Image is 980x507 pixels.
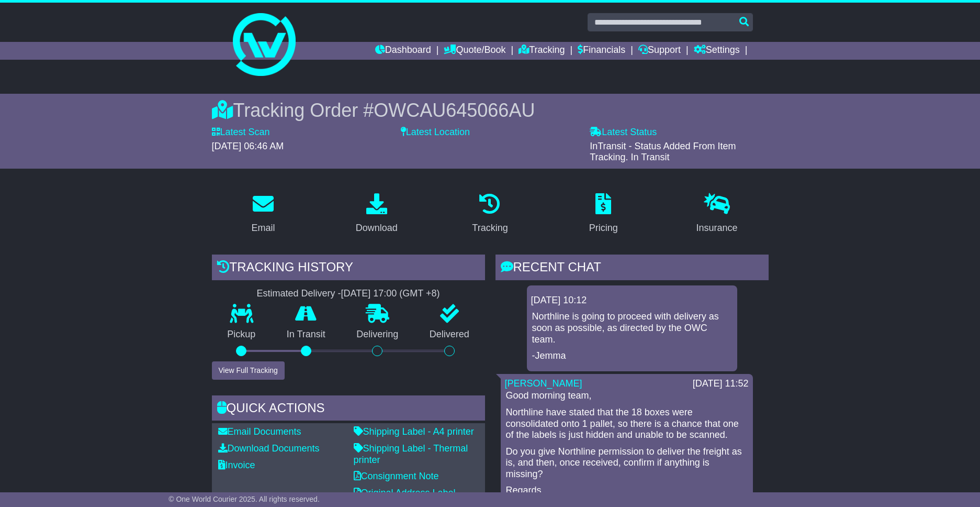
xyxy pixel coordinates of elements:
p: Delivered [414,329,485,340]
a: Email Documents [218,426,301,437]
a: Shipping Label - A4 printer [354,426,474,437]
a: Settings [694,42,740,60]
a: Download Documents [218,443,320,454]
a: Download [349,190,404,239]
a: Support [638,42,681,60]
span: © One World Courier 2025. All rights reserved. [168,495,320,503]
div: [DATE] 10:12 [531,295,733,306]
div: Download [356,221,398,235]
div: Tracking history [212,255,485,283]
a: Shipping Label - Thermal printer [354,443,468,465]
div: Pricing [589,221,618,235]
a: Dashboard [375,42,431,60]
a: Email [244,190,281,239]
a: Pricing [582,190,625,239]
a: Original Address Label [354,488,456,498]
div: Quick Actions [212,395,485,424]
p: In Transit [271,329,341,340]
div: Tracking Order # [212,99,769,122]
span: OWCAU645066AU [374,100,535,121]
p: Northline have stated that the 18 boxes were consolidated onto 1 pallet, so there is a chance tha... [506,407,748,441]
a: [PERSON_NAME] [505,378,582,389]
a: Financials [578,42,625,60]
span: [DATE] 06:46 AM [212,141,284,151]
div: Tracking [472,221,508,235]
p: Delivering [341,329,414,340]
div: [DATE] 11:52 [693,378,749,390]
div: Insurance [696,221,738,235]
p: Northline is going to proceed with delivery as soon as possible, as directed by the OWC team. [532,311,732,345]
a: Invoice [218,460,255,470]
a: Tracking [519,42,565,60]
label: Latest Location [401,127,470,138]
a: Consignment Note [354,471,439,481]
label: Latest Scan [212,127,270,138]
p: Good morning team, [506,390,748,402]
a: Insurance [690,190,745,239]
label: Latest Status [590,127,657,138]
a: Quote/Book [444,42,505,60]
p: Do you give Northline permission to deliver the freight as is, and then, once received, confirm i... [506,446,748,480]
div: RECENT CHAT [495,255,769,283]
button: View Full Tracking [212,361,285,380]
span: InTransit - Status Added From Item Tracking. In Transit [590,141,736,163]
div: Email [251,221,275,235]
div: [DATE] 17:00 (GMT +8) [341,288,440,300]
div: Estimated Delivery - [212,288,485,300]
p: Regards, [506,485,748,497]
p: Pickup [212,329,272,340]
a: Tracking [465,190,514,239]
p: -Jemma [532,350,732,362]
